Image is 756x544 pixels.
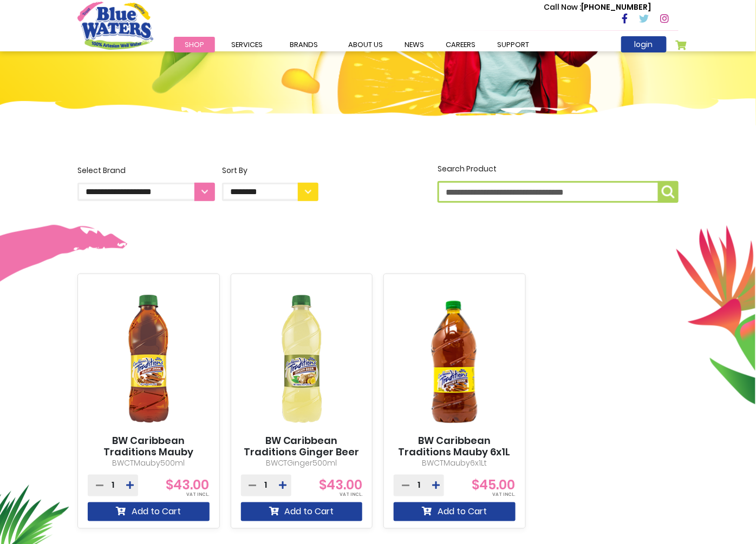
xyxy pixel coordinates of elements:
img: search-icon.png [662,185,675,198]
a: News [394,37,435,52]
span: $43.00 [319,476,362,494]
span: $43.00 [166,476,210,494]
p: BWCTMauby6x1Lt [394,458,516,469]
input: Search Product [438,181,679,203]
select: Sort By [222,183,318,201]
a: store logo [77,2,153,49]
select: Select Brand [77,183,215,201]
a: BW Caribbean Traditions Mauby 12x500ml [88,435,210,470]
p: BWCTGinger500ml [241,458,363,469]
span: $45.00 [472,476,516,494]
div: Sort By [222,165,318,176]
a: BW Caribbean Traditions Mauby 6x1L [394,435,516,459]
button: Add to Cart [88,502,210,521]
button: Add to Cart [241,502,363,521]
span: Brands [290,39,318,50]
img: BW Caribbean Traditions Ginger Beer 12x500ml [241,283,363,435]
a: BW Caribbean Traditions Ginger Beer 12x500ml [241,435,363,470]
a: support [486,37,540,52]
img: BW Caribbean Traditions Mauby 6x1L [394,283,516,435]
a: login [621,36,667,52]
label: Select Brand [77,165,215,201]
span: Services [231,39,263,50]
button: Add to Cart [394,502,516,521]
a: careers [435,37,486,52]
p: BWCTMauby500ml [88,458,210,469]
label: Search Product [438,163,679,203]
button: Search Product [658,181,679,203]
span: Call Now : [544,2,582,12]
p: [PHONE_NUMBER] [544,2,651,13]
span: Shop [185,39,204,50]
img: BW Caribbean Traditions Mauby 12x500ml [88,283,210,435]
a: about us [337,37,394,52]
